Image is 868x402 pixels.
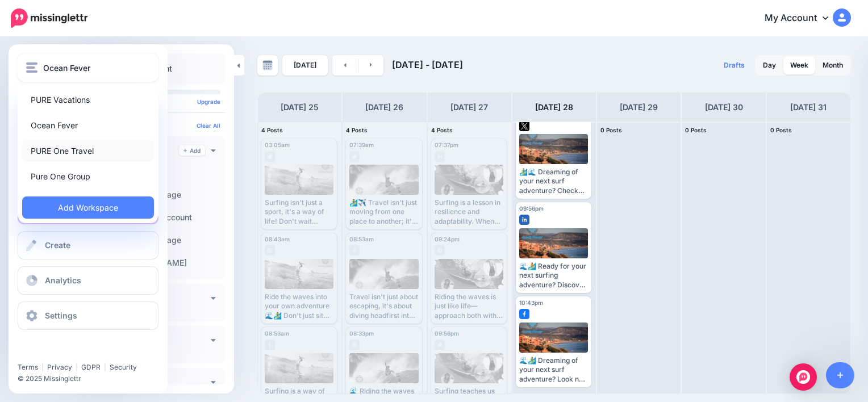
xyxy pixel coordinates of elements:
[431,127,453,133] span: 4 Posts
[265,141,290,148] span: 03:05am
[18,266,158,295] a: Analytics
[262,60,273,70] img: calendar-grey-darker.png
[620,101,658,114] h4: [DATE] 29
[519,299,543,306] span: 10:43pm
[179,145,205,156] a: Add
[783,56,815,74] a: Week
[265,236,290,242] span: 08:43am
[197,122,220,129] a: Clear All
[435,198,503,226] div: Surfing is a lesson in resilience and adaptability. When you ride the waves, you learn quickly th...
[349,198,418,226] div: 🏄‍♂️✈️ Travel isn't just moving from one place to another; it's about chasing waves, finding that...
[519,167,588,195] div: 🏄‍♂️🌊 Dreaming of your next surf adventure? Check out our exclusive packages to [GEOGRAPHIC_DATA]...
[349,141,374,148] span: 07:39am
[450,101,488,114] h4: [DATE] 27
[282,55,328,76] a: [DATE]
[392,59,463,70] span: [DATE] - [DATE]
[349,330,374,337] span: 08:33pm
[349,236,374,242] span: 08:53am
[790,363,817,391] div: Open Intercom Messenger
[265,330,289,337] span: 08:53am
[110,363,137,371] a: Security
[45,240,70,250] span: Create
[11,9,87,28] img: Missinglettr
[519,262,588,290] div: 🌊🏄 Ready for your next surfing adventure? Discover the magic of Morocco's waves! Our tailored sur...
[435,141,458,148] span: 07:37pm
[261,127,283,133] span: 4 Posts
[705,101,743,114] h4: [DATE] 30
[435,245,445,256] img: instagram-grey-square.png
[265,245,275,256] img: instagram-grey-square.png
[18,373,165,384] li: © 2025 Missinglettr
[265,198,333,226] div: Surfing isn't just a sport, it's a way of life! Don't wait around, just dive in. Find your perfec...
[349,152,360,162] img: twitter-grey-square.png
[45,275,81,285] span: Analytics
[519,215,529,225] img: linkedin-square.png
[18,346,104,358] iframe: Twitter Follow Button
[435,236,460,242] span: 09:24pm
[519,121,529,131] img: twitter-square.png
[753,5,851,32] a: My Account
[349,292,418,320] div: Travel isn't just about escaping, it's about diving headfirst into the thrilling world of surfing...
[756,56,783,74] a: Day
[22,89,154,111] a: PURE Vacations
[435,292,503,320] div: Riding the waves is just like life—approach both with an open mind and an open heart. 🌊✨ #SurfLif...
[43,61,90,74] span: Ocean Fever
[18,231,158,259] a: Create
[685,127,707,133] span: 0 Posts
[519,356,588,384] div: 🌊🏄‍♂️ Dreaming of your next surf adventure? Look no further! Come explore the stunning coastlines...
[22,114,154,136] a: Ocean Fever
[346,127,368,133] span: 4 Posts
[18,363,38,371] a: Terms
[724,62,745,69] span: Drafts
[22,140,154,162] a: PURE One Travel
[349,245,360,256] img: facebook-grey-square.png
[519,309,529,319] img: facebook-square.png
[104,363,106,371] span: |
[22,165,154,187] a: Pure One Group
[41,363,44,371] span: |
[790,101,827,114] h4: [DATE] 31
[265,340,275,350] img: facebook-grey-square.png
[45,311,77,320] span: Settings
[18,53,158,82] button: Ocean Fever
[81,363,101,371] a: GDPR
[717,55,752,76] a: Drafts
[435,152,445,162] img: linkedin-grey-square.png
[265,292,333,320] div: Ride the waves into your own adventure 🌊🏄‍♂️ Don't just sit back, dive into the surf! Find your p...
[600,127,622,133] span: 0 Posts
[535,101,573,114] h4: [DATE] 28
[816,56,850,74] a: Month
[365,101,403,114] h4: [DATE] 26
[76,363,78,371] span: |
[519,205,544,212] span: 09:56pm
[22,196,154,219] a: Add Workspace
[281,101,319,114] h4: [DATE] 25
[770,127,792,133] span: 0 Posts
[435,340,445,350] img: twitter-grey-square.png
[435,330,459,337] span: 09:56pm
[265,152,275,162] img: twitter-grey-square.png
[349,340,360,350] img: instagram-grey-square.png
[197,98,220,105] a: Upgrade
[18,301,158,330] a: Settings
[26,62,37,73] img: menu.png
[47,363,72,371] a: Privacy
